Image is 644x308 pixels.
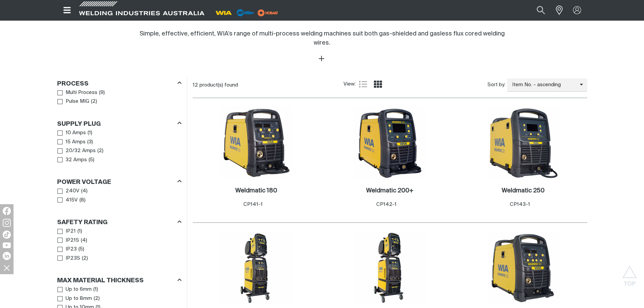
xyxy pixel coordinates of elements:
[97,147,103,155] span: ( 2 )
[66,237,79,244] span: IP21S
[366,187,413,195] a: Weldmatic 200+
[622,266,637,281] button: Scroll to top
[66,255,80,262] span: IP23S
[66,98,89,105] span: Pulse MIG
[66,245,77,253] span: IP23
[487,232,559,304] img: Weldmatic 200
[57,236,79,245] a: IP21S
[78,245,84,253] span: ( 5 )
[57,138,86,147] a: 15 Amps
[57,179,111,186] h3: Power Voltage
[77,228,82,235] span: ( 1 )
[354,232,426,304] img: Weldmatic 500
[79,196,86,204] span: ( 8 )
[57,285,92,294] a: Up to 6mm
[57,79,182,88] div: Process
[57,177,182,187] div: Power Voltage
[256,10,280,15] a: miller
[66,196,78,204] span: 415V
[81,187,88,195] span: ( 4 )
[57,128,181,164] ul: Supply Plug
[220,232,292,304] img: Weldmatic 350
[57,97,90,106] a: Pulse MIG
[57,187,181,205] ul: Power Voltage
[354,107,426,179] img: Weldmatic 200+
[502,188,545,194] h2: Weldmatic 250
[521,3,552,18] input: Product name or item number...
[57,196,78,205] a: 415V
[57,218,182,227] div: Safety Rating
[57,187,80,196] a: 240V
[256,8,280,18] img: miller
[81,237,87,244] span: ( 4 )
[57,254,80,263] a: IP23S
[343,80,356,88] span: View:
[89,156,94,164] span: ( 5 )
[1,262,13,274] img: hide socials
[57,276,182,285] div: Max Material Thickness
[66,187,79,195] span: 240V
[93,286,98,293] span: ( 1 )
[66,147,96,155] span: 20/32 Amps
[487,107,559,179] img: Weldmatic 250
[510,202,530,207] span: CP143-1
[487,81,505,89] span: Sort by:
[66,295,92,303] span: Up to 8mm
[94,295,100,303] span: ( 2 )
[57,156,87,165] a: 32 Amps
[235,188,277,194] h2: Weldmatic 180
[3,252,11,260] img: LinkedIn
[220,107,292,179] img: Weldmatic 180
[57,277,144,285] h3: Max Material Thickness
[57,88,98,97] a: Multi Process
[66,138,86,146] span: 15 Amps
[507,81,580,89] span: Item No. - ascending
[3,207,11,215] img: Facebook
[66,228,76,235] span: IP21
[88,129,92,137] span: ( 1 )
[57,227,76,236] a: IP21
[66,286,92,293] span: Up to 6mm
[57,245,77,254] a: IP23
[243,202,263,207] span: CP141-1
[3,219,11,227] img: Instagram
[529,3,552,18] button: Search products
[57,128,86,138] a: 10 Amps
[66,129,86,137] span: 10 Amps
[193,82,343,89] div: 12
[199,82,238,88] span: product(s) found
[57,119,182,128] div: Supply Plug
[87,138,93,146] span: ( 3 )
[66,156,87,164] span: 32 Amps
[3,242,11,248] img: YouTube
[66,89,97,97] span: Multi Process
[376,202,397,207] span: CP142-1
[57,219,108,227] h3: Safety Rating
[57,294,92,303] a: Up to 8mm
[140,31,505,46] span: Simple, effective, efficient, WIA’s range of multi-process welding machines suit both gas-shielde...
[3,231,11,239] img: TikTok
[57,88,181,106] ul: Process
[502,187,545,195] a: Weldmatic 250
[99,89,105,97] span: ( 9 )
[57,227,181,263] ul: Safety Rating
[235,187,277,195] a: Weldmatic 180
[57,146,96,156] a: 20/32 Amps
[57,120,101,128] h3: Supply Plug
[193,76,587,94] section: Product list controls
[82,255,88,262] span: ( 2 )
[366,188,413,194] h2: Weldmatic 200+
[57,80,89,88] h3: Process
[359,80,367,88] a: List view
[91,98,97,105] span: ( 2 )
